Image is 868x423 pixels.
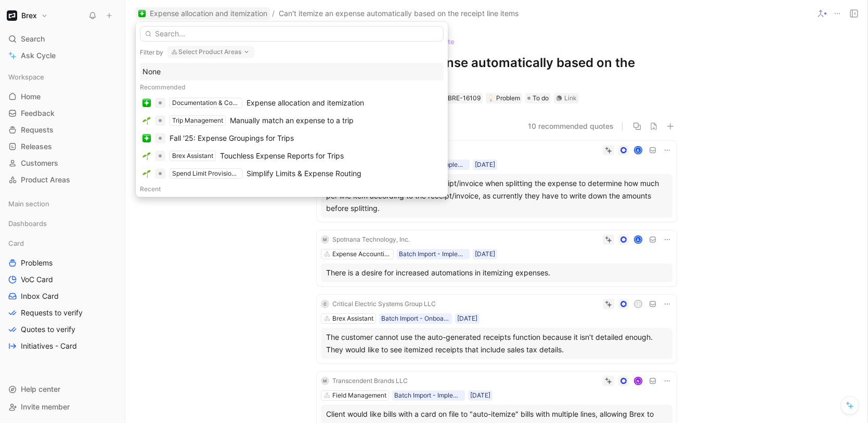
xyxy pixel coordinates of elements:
div: Recent [140,182,444,196]
div: Simplify Limits & Expense Routing [247,167,361,180]
img: ❇️ [142,99,151,107]
div: Touchless Expense Reports for Trips [220,150,344,162]
input: Search... [140,26,444,42]
img: 🌱 [142,169,151,178]
div: Brex Assistant [172,151,213,161]
div: Expense allocation and itemization [247,97,364,109]
div: Documentation & Compliance [172,98,240,108]
div: Fall '25: Expense Groupings for Trips [170,132,294,144]
div: None [142,65,441,78]
img: ❇️ [142,134,151,142]
div: Manually match an expense to a trip [230,114,354,127]
img: 🌱 [142,152,151,160]
div: Filter by [140,48,163,57]
button: Select Product Areas [167,46,254,58]
div: Trip Management [172,115,223,126]
img: 🌱 [142,116,151,125]
div: Recommended [140,81,444,94]
div: Spend Limit Provisioning [172,168,240,179]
